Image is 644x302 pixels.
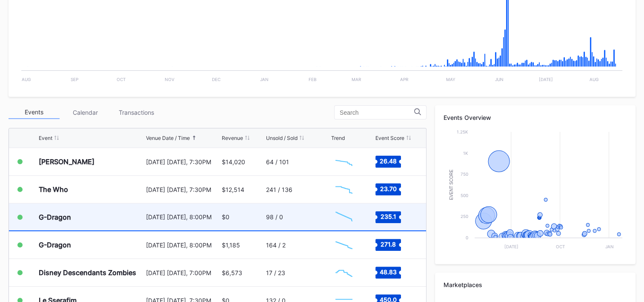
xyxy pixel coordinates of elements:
text: [DATE] [504,244,518,249]
text: Oct [117,77,126,82]
text: Mar [352,77,361,82]
div: $6,573 [222,269,242,276]
div: $14,020 [222,158,245,166]
div: Revenue [222,135,243,141]
text: Aug [22,77,31,82]
div: Events Overview [444,114,627,121]
text: Oct [556,244,565,249]
text: 271.8 [381,241,396,248]
div: [DATE] [DATE], 8:00PM [146,213,220,221]
svg: Chart title [444,128,627,256]
text: 0 [466,235,468,240]
div: G-Dragon [39,213,71,221]
div: G-Dragon [39,241,71,249]
input: Search [340,109,414,116]
div: The Who [39,185,68,194]
div: $12,514 [222,186,244,193]
div: Events [9,106,60,119]
div: [DATE] [DATE], 7:30PM [146,186,220,193]
div: Event Score [375,135,404,141]
div: 98 / 0 [266,213,283,221]
text: Aug [590,77,598,82]
div: 17 / 23 [266,269,285,276]
svg: Chart title [331,151,357,172]
div: [DATE] [DATE], 8:00PM [146,241,220,249]
div: [DATE] [DATE], 7:00PM [146,269,220,276]
text: 26.48 [380,157,397,165]
text: Nov [165,77,175,82]
div: 64 / 101 [266,158,289,166]
text: Event Score [449,169,454,200]
text: [DATE] [538,77,552,82]
text: 1.25k [457,129,468,134]
text: May [446,77,455,82]
div: Disney Descendants Zombies [39,268,136,277]
text: 250 [461,214,468,219]
div: Transactions [111,106,162,119]
div: Trend [331,135,345,141]
div: Unsold / Sold [266,135,298,141]
svg: Chart title [331,262,357,283]
text: Dec [212,77,220,82]
text: 1k [463,151,468,156]
text: 235.1 [381,212,396,220]
text: Jan [605,244,613,249]
text: Feb [309,77,317,82]
div: $0 [222,213,229,221]
div: Venue Date / Time [146,135,190,141]
div: Calendar [60,106,111,119]
text: Apr [400,77,409,82]
svg: Chart title [331,206,357,228]
text: Jan [260,77,269,82]
text: 48.83 [380,268,397,276]
div: 241 / 136 [266,186,292,193]
text: 23.70 [380,185,397,192]
text: Jun [495,77,503,82]
text: 500 [461,193,468,198]
div: [DATE] [DATE], 7:30PM [146,158,220,166]
div: [PERSON_NAME] [39,157,94,166]
div: $1,185 [222,241,240,249]
div: Marketplaces [444,281,627,288]
div: 164 / 2 [266,241,286,249]
svg: Chart title [331,179,357,200]
div: Event [39,135,52,141]
text: 750 [461,171,468,177]
svg: Chart title [331,234,357,256]
text: Sep [71,77,78,82]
